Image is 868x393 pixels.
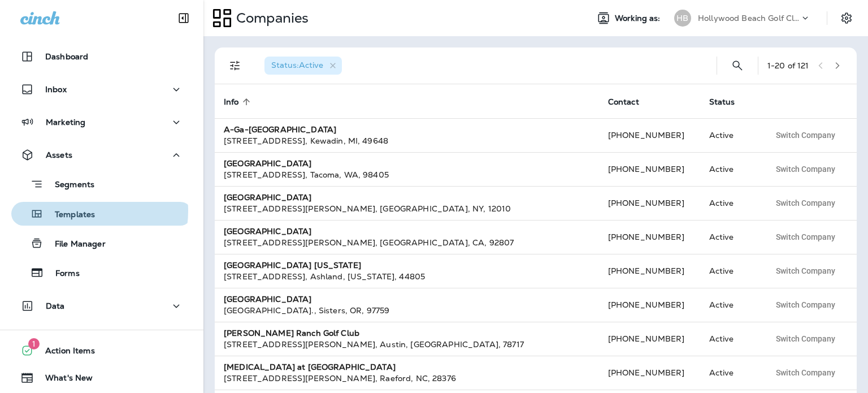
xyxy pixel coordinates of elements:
span: Info [224,97,239,107]
td: Active [700,254,761,288]
td: [PHONE_NUMBER] [599,288,700,322]
button: What's New [11,366,192,389]
p: Assets [46,150,72,159]
span: Switch Company [776,199,835,207]
button: Collapse Sidebar [168,7,199,29]
td: [PHONE_NUMBER] [599,152,700,186]
button: Filters [224,54,246,77]
td: Active [700,322,761,356]
td: Active [700,152,761,186]
td: Active [700,288,761,322]
p: Marketing [46,118,85,127]
button: File Manager [11,231,192,255]
p: Hollywood Beach Golf Club [698,14,800,23]
td: [PHONE_NUMBER] [599,356,700,390]
button: Switch Company [770,262,841,279]
div: [STREET_ADDRESS][PERSON_NAME] , [GEOGRAPHIC_DATA] , CA , 92807 [224,237,590,248]
button: Marketing [11,111,192,133]
span: Switch Company [776,165,835,173]
strong: [GEOGRAPHIC_DATA] [224,294,311,304]
span: Switch Company [776,267,835,275]
button: Settings [836,8,857,28]
p: Companies [232,10,309,27]
p: Templates [44,210,95,221]
button: Switch Company [770,195,841,211]
button: Assets [11,144,192,166]
td: [PHONE_NUMBER] [599,118,700,152]
span: Working as: [615,14,663,23]
div: [STREET_ADDRESS][PERSON_NAME] , Austin , [GEOGRAPHIC_DATA] , 78717 [224,339,590,350]
div: 1 - 20 of 121 [767,61,809,70]
button: Templates [11,202,192,226]
span: Contact [608,97,654,107]
td: Active [700,118,761,152]
strong: [GEOGRAPHIC_DATA] [US_STATE] [224,260,361,270]
div: [STREET_ADDRESS][PERSON_NAME] , [GEOGRAPHIC_DATA] , NY , 12010 [224,203,590,214]
span: Switch Company [776,131,835,139]
span: Switch Company [776,369,835,377]
button: Segments [11,172,192,196]
button: Dashboard [11,45,192,68]
p: Forms [44,269,80,279]
button: Data [11,295,192,317]
div: [STREET_ADDRESS][PERSON_NAME] , Raeford , NC , 28376 [224,373,590,384]
button: 1Action Items [11,339,192,362]
strong: [MEDICAL_DATA] at [GEOGRAPHIC_DATA] [224,362,396,372]
p: File Manager [44,239,106,250]
span: Status [709,97,750,107]
div: Status:Active [264,57,342,75]
td: Active [700,186,761,220]
p: Data [46,301,65,310]
td: Active [700,356,761,390]
div: [STREET_ADDRESS] , Ashland , [US_STATE] , 44805 [224,271,590,282]
span: Status : Active [271,60,323,70]
div: [STREET_ADDRESS] , Kewadin , MI , 49648 [224,135,590,146]
button: Switch Company [770,161,841,178]
div: HB [674,10,691,27]
button: Switch Company [770,330,841,347]
span: Switch Company [776,301,835,309]
strong: [GEOGRAPHIC_DATA] [224,192,311,202]
button: Inbox [11,78,192,101]
td: [PHONE_NUMBER] [599,254,700,288]
strong: A-Ga-[GEOGRAPHIC_DATA] [224,124,336,135]
strong: [GEOGRAPHIC_DATA] [224,226,311,236]
button: Search Companies [726,54,749,77]
span: 1 [28,338,40,349]
span: What's New [34,373,93,387]
td: [PHONE_NUMBER] [599,220,700,254]
div: [GEOGRAPHIC_DATA]. , Sisters , OR , 97759 [224,305,590,316]
div: [STREET_ADDRESS] , Tacoma , WA , 98405 [224,169,590,180]
span: Action Items [34,346,95,360]
button: Forms [11,261,192,284]
button: Switch Company [770,296,841,313]
p: Inbox [45,85,67,94]
td: Active [700,220,761,254]
p: Dashboard [45,52,88,61]
td: [PHONE_NUMBER] [599,322,700,356]
span: Info [224,97,254,107]
span: Status [709,97,735,107]
span: Switch Company [776,335,835,343]
strong: [GEOGRAPHIC_DATA] [224,158,311,169]
span: Switch Company [776,233,835,241]
button: Switch Company [770,127,841,144]
span: Contact [608,97,639,107]
td: [PHONE_NUMBER] [599,186,700,220]
button: Switch Company [770,228,841,245]
p: Segments [44,180,94,191]
strong: [PERSON_NAME] Ranch Golf Club [224,328,359,338]
button: Switch Company [770,364,841,381]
